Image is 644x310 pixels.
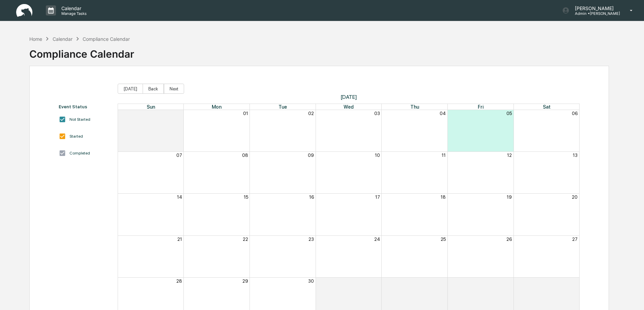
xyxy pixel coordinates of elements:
span: Tue [279,104,287,110]
button: Back [143,84,164,94]
button: 26 [506,236,512,242]
p: Admin • [PERSON_NAME] [569,11,620,16]
div: Compliance Calendar [29,43,134,60]
button: 08 [242,152,248,158]
p: [PERSON_NAME] [569,5,620,11]
span: Wed [344,104,354,110]
button: 31 [177,111,182,116]
button: 01 [375,278,380,284]
button: 01 [243,111,248,116]
button: 21 [177,236,182,242]
div: Started [69,134,83,139]
span: Sun [147,104,155,110]
span: Mon [212,104,222,110]
p: Calendar [56,5,90,11]
button: [DATE] [118,84,143,94]
button: 19 [507,194,512,200]
div: Compliance Calendar [83,36,130,42]
button: 15 [244,194,248,200]
button: 24 [374,236,380,242]
button: 04 [440,111,446,116]
button: 16 [309,194,314,200]
button: 23 [309,236,314,242]
button: 11 [442,152,446,158]
div: Completed [69,151,90,156]
span: Sat [543,104,551,110]
button: 10 [375,152,380,158]
button: 28 [176,278,182,284]
div: Not Started [69,117,90,122]
button: 09 [308,152,314,158]
button: 03 [506,278,512,284]
button: 04 [572,278,578,284]
button: 05 [506,111,512,116]
button: 27 [572,236,578,242]
div: Calendar [53,36,72,42]
div: Event Status [59,104,111,109]
button: 02 [440,278,446,284]
button: 18 [441,194,446,200]
button: 14 [177,194,182,200]
button: 29 [242,278,248,284]
p: Manage Tasks [56,11,90,16]
button: 07 [176,152,182,158]
button: 22 [243,236,248,242]
span: Thu [410,104,419,110]
button: 25 [441,236,446,242]
span: Fri [478,104,484,110]
button: 20 [572,194,578,200]
button: 06 [572,111,578,116]
button: 12 [507,152,512,158]
button: 02 [308,111,314,116]
button: 30 [308,278,314,284]
button: 03 [374,111,380,116]
img: logo [16,4,32,17]
button: 17 [375,194,380,200]
button: 13 [573,152,578,158]
div: Home [29,36,42,42]
span: [DATE] [118,94,580,100]
button: Next [164,84,184,94]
